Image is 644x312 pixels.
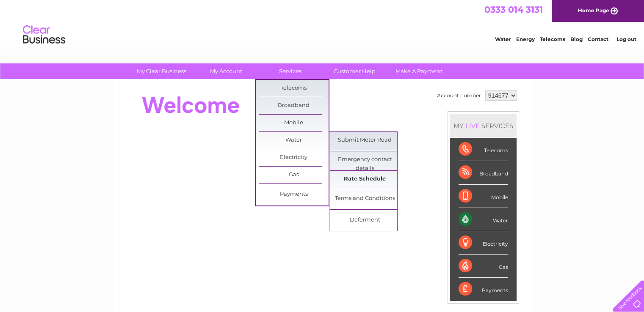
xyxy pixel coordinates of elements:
a: Telecoms [259,80,329,97]
div: Broadband [459,161,508,184]
div: Telecoms [459,138,508,161]
div: Clear Business is a trading name of Verastar Limited (registered in [GEOGRAPHIC_DATA] No. 3667643... [122,5,522,41]
a: Terms and Conditions [330,190,400,207]
a: Energy [516,36,535,42]
a: My Clear Business [127,63,196,79]
div: Electricity [459,231,508,255]
a: Broadband [259,97,329,114]
div: Payments [459,278,508,301]
a: Mobile [259,115,329,131]
a: Blog [570,36,583,42]
a: Services [255,63,325,79]
div: MY SERVICES [450,114,517,138]
a: Customer Help [320,63,390,79]
a: Submit Meter Read [330,132,400,149]
img: logo.png [22,22,66,48]
a: Make A Payment [384,63,454,79]
a: Water [259,132,329,149]
a: Electricity [259,149,329,166]
div: Water [459,208,508,231]
a: Water [495,36,511,42]
a: Emergency contact details [330,151,400,168]
a: Log out [616,36,636,42]
a: Gas [259,167,329,183]
a: My Account [191,63,261,79]
div: Mobile [459,185,508,208]
div: Gas [459,255,508,278]
a: Payments [259,186,329,203]
td: Account number [435,88,483,103]
a: 0333 014 3131 [484,4,543,15]
div: LIVE [464,122,481,130]
a: Contact [588,36,608,42]
a: Deferment [330,212,400,229]
a: Telecoms [540,36,565,42]
a: Rate Schedule [330,171,400,188]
